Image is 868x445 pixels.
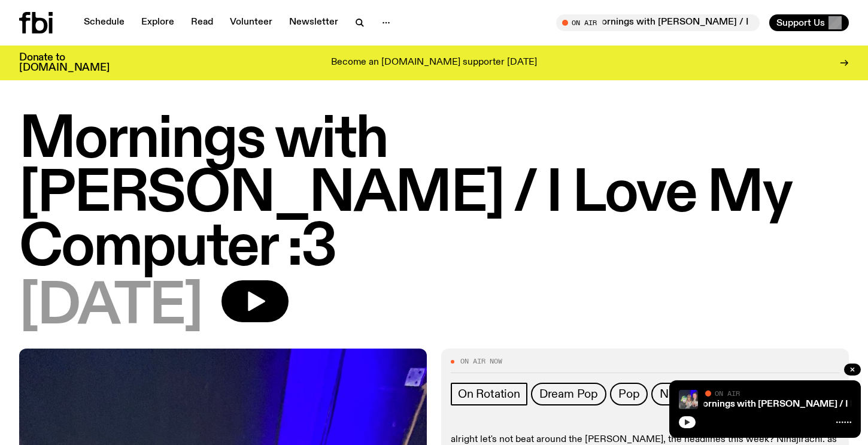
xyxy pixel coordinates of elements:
[610,383,648,405] a: Pop
[539,388,598,401] span: Dream Pop
[19,114,849,276] h1: Mornings with [PERSON_NAME] / I Love My Computer :3
[776,17,825,28] span: Support Us
[223,14,280,31] a: Volunteer
[184,14,220,31] a: Read
[531,383,606,405] a: Dream Pop
[715,389,740,397] span: On Air
[19,280,202,334] span: [DATE]
[134,14,181,31] a: Explore
[618,388,639,401] span: Pop
[331,57,537,68] p: Become an [DOMAIN_NAME] supporter [DATE]
[651,383,728,405] a: Noise Rock
[660,388,720,401] span: Noise Rock
[77,14,132,31] a: Schedule
[282,14,345,31] a: Newsletter
[458,388,520,401] span: On Rotation
[769,14,849,31] button: Support Us
[451,383,527,405] a: On Rotation
[556,14,760,31] button: On AirMornings with [PERSON_NAME] / I Love My Computer :3
[19,53,110,73] h3: Donate to [DOMAIN_NAME]
[569,18,754,27] span: Tune in live
[679,390,698,409] img: A selfie of Dyan Tai, Ninajirachi and Jim.
[460,358,502,365] span: On Air Now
